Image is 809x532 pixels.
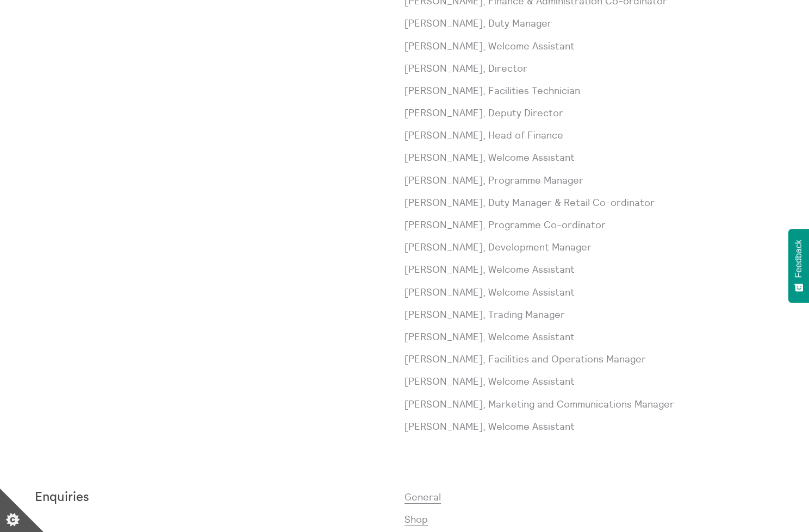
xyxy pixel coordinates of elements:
[404,262,774,276] p: [PERSON_NAME], Welcome Assistant
[404,308,774,321] p: [PERSON_NAME], Trading Manager
[404,39,774,53] p: [PERSON_NAME], Welcome Assistant
[404,106,774,120] p: [PERSON_NAME], Deputy Director
[404,218,774,231] p: [PERSON_NAME], Programme Co-ordinator
[404,128,774,142] p: [PERSON_NAME], Head of Finance
[404,196,774,209] p: [PERSON_NAME], Duty Manager & Retail Co-ordinator
[404,16,774,30] p: [PERSON_NAME], Duty Manager
[404,397,774,411] p: [PERSON_NAME], Marketing and Communications Manager
[404,151,774,164] p: [PERSON_NAME], Welcome Assistant
[794,240,804,278] span: Feedback
[404,352,774,366] p: [PERSON_NAME], Facilities and Operations Manager
[404,491,441,504] a: General
[404,420,774,447] p: [PERSON_NAME], Welcome Assistant
[404,374,774,388] p: [PERSON_NAME], Welcome Assistant
[404,61,774,75] p: [PERSON_NAME], Director
[404,330,774,343] p: [PERSON_NAME], Welcome Assistant
[35,491,89,504] strong: Enquiries
[404,173,774,187] p: [PERSON_NAME], Programme Manager
[404,84,774,97] p: [PERSON_NAME], Facilities Technician
[788,229,809,303] button: Feedback - Show survey
[404,285,774,299] p: [PERSON_NAME], Welcome Assistant
[404,513,428,526] a: Shop
[404,240,774,254] p: [PERSON_NAME], Development Manager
